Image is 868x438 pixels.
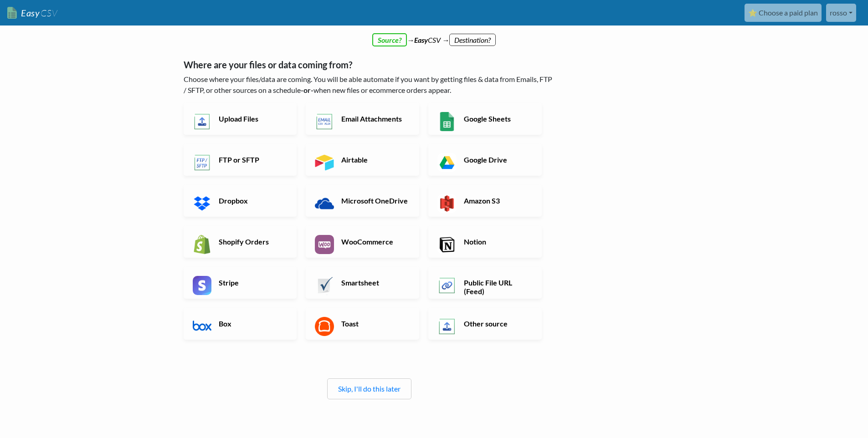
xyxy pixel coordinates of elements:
img: Toast App & API [315,317,334,336]
img: Smartsheet App & API [315,276,334,295]
h6: Email Attachments [339,114,411,123]
h6: Box [216,319,288,328]
img: Shopify App & API [193,235,212,254]
h5: Where are your files or data coming from? [184,59,555,70]
img: Dropbox App & API [193,194,212,213]
h6: Toast [339,319,411,328]
h6: WooCommerce [339,237,411,246]
img: Google Drive App & API [437,153,457,172]
img: Public File URL App & API [437,276,457,295]
img: Stripe App & API [193,276,212,295]
h6: Google Sheets [462,114,533,123]
a: Notion [428,226,542,258]
a: WooCommerce [306,226,419,258]
h6: Shopify Orders [216,237,288,246]
h6: Microsoft OneDrive [339,196,411,205]
a: Amazon S3 [428,185,542,217]
a: Google Sheets [428,103,542,135]
img: Google Sheets App & API [437,112,457,131]
a: rosso [826,4,856,22]
a: EasyCSV [7,4,57,22]
a: Microsoft OneDrive [306,185,419,217]
a: Public File URL (Feed) [428,267,542,299]
a: Dropbox [184,185,297,217]
img: Box App & API [193,317,212,336]
a: Other source [428,308,542,340]
p: Choose where your files/data are coming. You will be able automate if you want by getting files &... [184,74,555,96]
img: Notion App & API [437,235,457,254]
h6: Public File URL (Feed) [462,278,533,295]
a: Email Attachments [306,103,419,135]
h6: FTP or SFTP [216,155,288,164]
img: Microsoft OneDrive App & API [315,194,334,213]
a: Smartsheet [306,267,419,299]
a: Upload Files [184,103,297,135]
h6: Smartsheet [339,278,411,287]
img: FTP or SFTP App & API [193,153,212,172]
a: Shopify Orders [184,226,297,258]
h6: Other source [462,319,533,328]
img: Email New CSV or XLSX File App & API [315,112,334,131]
a: Skip, I'll do this later [338,384,401,393]
b: -or- [301,86,313,94]
a: Toast [306,308,419,340]
span: CSV [40,7,57,19]
a: ⭐ Choose a paid plan [745,4,822,22]
img: Amazon S3 App & API [437,194,457,213]
a: FTP or SFTP [184,144,297,176]
img: Airtable App & API [315,153,334,172]
img: Other Source App & API [437,317,457,336]
a: Stripe [184,267,297,299]
h6: Airtable [339,155,411,164]
h6: Stripe [216,278,288,287]
h6: Notion [462,237,533,246]
a: Google Drive [428,144,542,176]
h6: Upload Files [216,114,288,123]
img: Upload Files App & API [193,112,212,131]
h6: Dropbox [216,196,288,205]
h6: Amazon S3 [462,196,533,205]
a: Airtable [306,144,419,176]
a: Box [184,308,297,340]
div: → CSV → [175,25,694,46]
img: WooCommerce App & API [315,235,334,254]
h6: Google Drive [462,155,533,164]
